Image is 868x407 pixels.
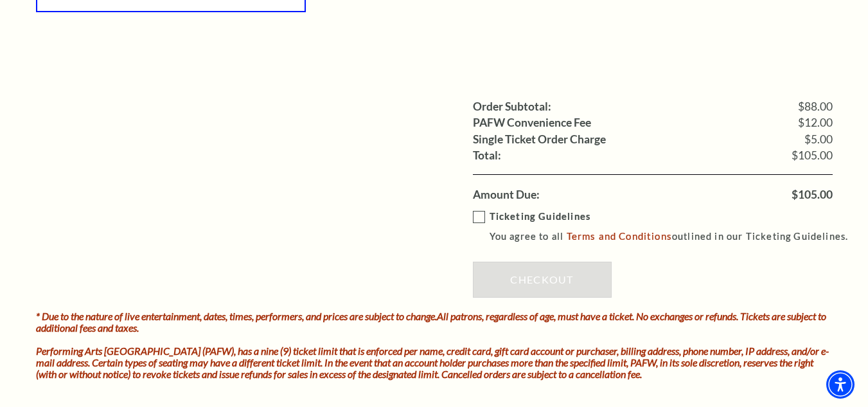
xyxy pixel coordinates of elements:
label: Amount Due: [473,189,540,201]
label: Single Ticket Order Charge [473,134,606,145]
span: $12.00 [798,117,833,129]
label: Total: [473,150,501,161]
span: $105.00 [792,189,833,201]
i: * Due to the nature of live entertainment, dates, times, performers, and prices are subject to ch... [36,310,826,334]
span: $105.00 [792,150,833,161]
span: $88.00 [798,101,833,113]
p: You agree to all [490,228,860,245]
label: PAFW Convenience Fee [473,117,591,129]
a: Terms and Conditions [567,230,672,242]
label: Order Subtotal: [473,101,551,113]
strong: Ticketing Guidelines [490,211,590,222]
div: Accessibility Menu [826,370,855,399]
strong: All patrons, regardless of age, must have a ticket [437,310,632,322]
span: $5.00 [804,134,833,145]
span: outlined in our Ticketing Guidelines. [672,231,848,242]
i: Performing Arts [GEOGRAPHIC_DATA] (PAFW), has a nine (9) ticket limit that is enforced per name, ... [36,345,829,380]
